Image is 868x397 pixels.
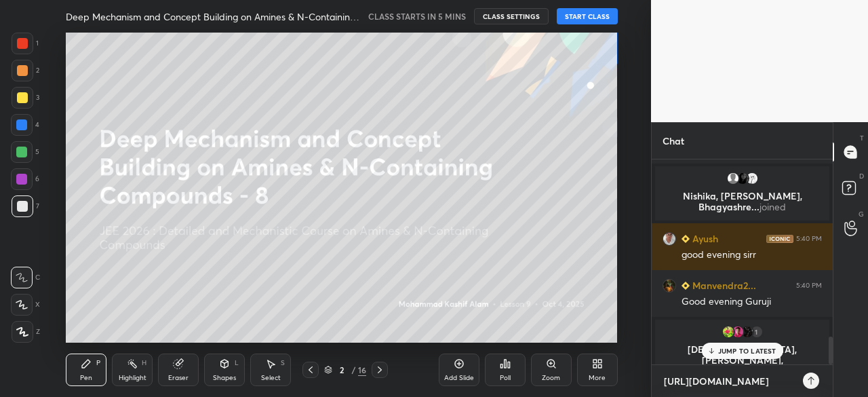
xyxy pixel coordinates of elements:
[358,364,366,376] div: 16
[11,114,39,136] div: 4
[860,133,864,143] p: T
[722,325,735,339] img: ccdfa2af633445778e23fea9b5111fd4.jpg
[690,231,718,246] h6: Ayush
[589,375,606,381] div: More
[750,325,764,339] div: 1
[682,248,822,262] div: good evening sirr
[542,375,560,381] div: Zoom
[281,360,285,366] div: S
[96,360,100,366] div: P
[168,375,189,381] div: Eraser
[663,279,676,292] img: c42870b42aaa4122abdae2269bb79c3d.jpg
[11,294,40,316] div: X
[682,235,690,243] img: Learner_Badge_beginner_1_8b307cf2a0.svg
[351,366,355,374] div: /
[235,360,239,366] div: L
[80,375,92,381] div: Pen
[859,209,864,219] p: G
[690,278,756,292] h6: Manvendra2...
[12,60,39,81] div: 2
[213,375,236,381] div: Shapes
[682,282,690,290] img: Learner_Badge_beginner_1_8b307cf2a0.svg
[663,344,821,377] p: [DEMOGRAPHIC_DATA], [PERSON_NAME], [PERSON_NAME]
[12,33,39,54] div: 1
[261,375,281,381] div: Select
[766,235,793,243] img: iconic-dark.1390631f.png
[142,360,146,366] div: H
[682,295,822,309] div: Good evening Guruji
[741,325,754,339] img: 6a53057ce7104b8388db26753831552a.jpg
[726,172,740,185] img: default.png
[718,347,776,355] p: JUMP TO LATEST
[500,375,511,381] div: Poll
[11,267,40,288] div: C
[557,8,618,24] button: START CLASS
[652,123,695,159] p: Chat
[663,232,676,246] img: bdbb0f73791647b6a7e9449eeab033a0.jpg
[731,325,745,339] img: 3299287f2f2e4e869f6fbdde7bc57749.jpg
[736,172,749,185] img: 723277465c5143f99c96cd39d2d8b860.jpg
[663,191,821,212] p: Nishika, [PERSON_NAME], Bhagyashre...
[119,375,146,381] div: Highlight
[11,168,39,190] div: 6
[663,371,795,392] textarea: [URL][DOMAIN_NAME]
[368,10,466,22] h5: CLASS STARTS IN 5 MINS
[652,159,833,365] div: grid
[12,321,40,343] div: Z
[444,375,474,381] div: Add Slide
[11,141,39,163] div: 5
[859,171,864,181] p: D
[796,282,822,290] div: 5:40 PM
[12,195,39,217] div: 7
[335,366,349,374] div: 2
[474,8,549,24] button: CLASS SETTINGS
[745,172,759,185] img: 0f21816a37a646e0b1ee32719144656d.jpg
[66,10,362,23] h4: Deep Mechanism and Concept Building on Amines & N-Containing Compounds - 8
[796,235,822,243] div: 5:40 PM
[12,87,39,109] div: 3
[759,200,786,213] span: joined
